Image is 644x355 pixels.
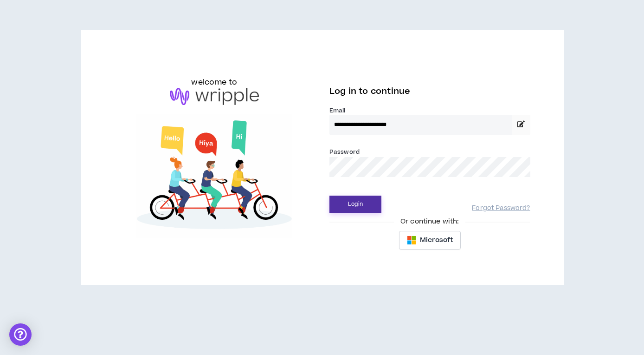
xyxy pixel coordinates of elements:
img: Welcome to Wripple [114,114,315,238]
div: Open Intercom Messenger [9,323,32,346]
h6: welcome to [191,77,237,88]
a: Forgot Password? [472,204,530,213]
span: Log in to continue [329,85,410,97]
button: Login [329,196,381,213]
img: logo-brand.png [170,88,259,105]
label: Password [329,148,360,156]
label: Email [329,106,530,115]
button: Microsoft [399,231,461,250]
span: Microsoft [420,235,453,245]
span: Or continue with: [394,217,465,227]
